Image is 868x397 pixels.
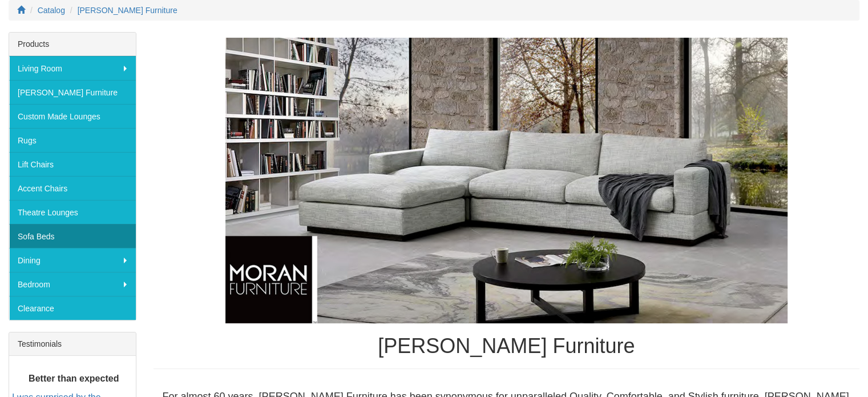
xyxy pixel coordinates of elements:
[29,374,119,383] b: Better than expected
[9,200,136,224] a: Theatre Lounges
[38,6,65,15] a: Catalog
[9,128,136,152] a: Rugs
[9,248,136,272] a: Dining
[9,176,136,200] a: Accent Chairs
[225,38,788,323] img: Moran Furniture
[9,272,136,296] a: Bedroom
[9,296,136,320] a: Clearance
[9,33,136,56] div: Products
[9,152,136,176] a: Lift Chairs
[9,56,136,80] a: Living Room
[78,6,177,15] a: [PERSON_NAME] Furniture
[9,80,136,104] a: [PERSON_NAME] Furniture
[154,335,860,358] h1: [PERSON_NAME] Furniture
[9,332,136,356] div: Testimonials
[9,224,136,248] a: Sofa Beds
[9,104,136,128] a: Custom Made Lounges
